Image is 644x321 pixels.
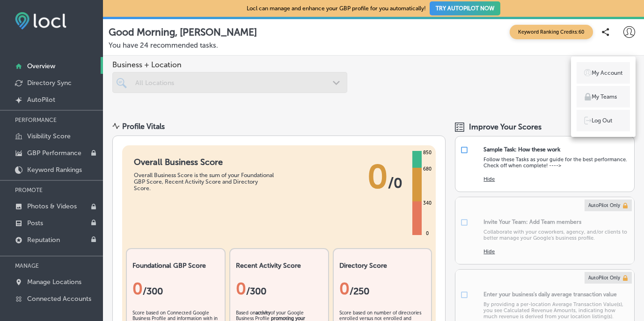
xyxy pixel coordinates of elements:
[577,86,630,107] a: My Teams
[27,202,77,210] p: Photos & Videos
[27,278,81,286] p: Manage Locations
[430,1,500,15] button: TRY AUTOPILOT NOW
[592,116,612,125] p: Log Out
[577,62,630,84] a: My Account
[27,132,71,140] p: Visibility Score
[27,295,91,303] p: Connected Accounts
[592,93,617,101] p: My Teams
[592,69,622,77] p: My Account
[577,110,630,131] a: Log Out
[27,79,72,87] p: Directory Sync
[27,62,55,70] p: Overview
[27,166,82,174] p: Keyword Rankings
[27,236,60,244] p: Reputation
[27,149,81,157] p: GBP Performance
[15,12,66,29] img: fda3e92497d09a02dc62c9cd864e3231.png
[27,96,55,104] p: AutoPilot
[27,219,43,227] p: Posts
